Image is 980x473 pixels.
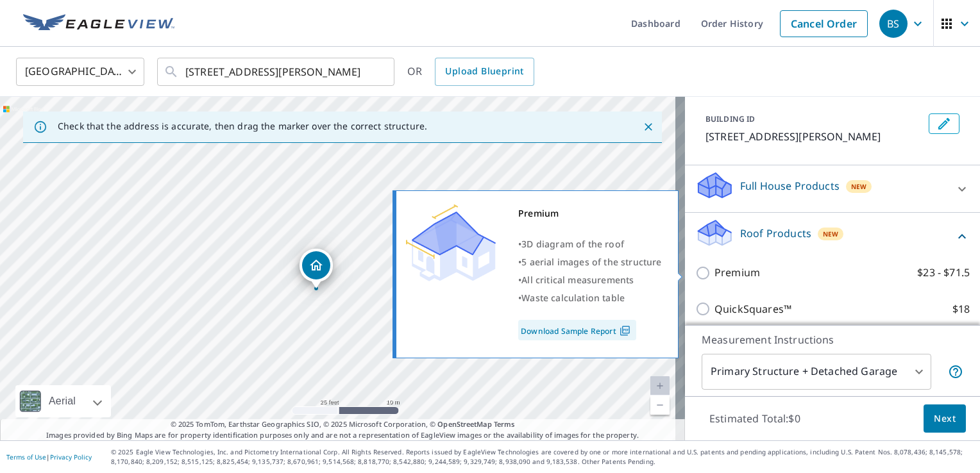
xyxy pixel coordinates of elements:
img: Premium [406,204,496,281]
div: BS [879,10,908,38]
span: 5 aerial images of the structure [521,256,661,268]
a: Current Level 20, Zoom Out [650,395,670,415]
div: Aerial [45,385,80,417]
span: © 2025 TomTom, Earthstar Geographics SIO, © 2025 Microsoft Corporation, © [171,419,515,430]
p: © 2025 Eagle View Technologies, Inc. and Pictometry International Corp. All Rights Reserved. Repo... [111,447,974,467]
p: $23 - $71.5 [917,265,970,281]
a: Current Level 20, Zoom In Disabled [650,376,670,395]
span: 3D diagram of the roof [521,238,624,250]
p: Measurement Instructions [702,332,963,347]
div: • [518,289,662,307]
span: New [851,181,867,192]
div: • [518,235,662,253]
p: BUILDING ID [705,113,755,124]
button: Next [924,404,966,433]
div: OR [407,58,534,86]
span: Upload Blueprint [445,63,523,79]
a: Cancel Order [780,10,868,37]
span: All critical measurements [521,274,634,286]
div: [GEOGRAPHIC_DATA] [16,54,144,90]
div: Primary Structure + Detached Garage [702,354,931,390]
p: $18 [952,301,970,317]
p: Roof Products [740,226,811,241]
span: New [823,229,839,239]
a: Terms [494,419,515,429]
div: Premium [518,204,662,222]
img: EV Logo [23,14,174,33]
p: Premium [714,265,760,281]
span: Waste calculation table [521,292,625,304]
a: Terms of Use [6,452,46,461]
p: QuickSquares™ [714,301,791,317]
button: Edit building 1 [929,113,959,134]
p: Check that the address is accurate, then drag the marker over the correct structure. [58,120,427,132]
button: Close [640,119,657,135]
div: • [518,271,662,289]
a: Upload Blueprint [435,58,534,86]
div: • [518,253,662,271]
div: Dropped pin, building 1, Residential property, 1250 Ellsworth St Eugene, OR 97402 [300,249,333,288]
img: Pdf Icon [616,325,634,336]
p: Full House Products [740,178,840,194]
a: Download Sample Report [518,320,636,340]
p: Estimated Total: $0 [699,404,811,433]
span: Next [934,411,956,427]
div: Aerial [15,385,111,417]
input: Search by address or latitude-longitude [185,54,368,90]
div: Full House ProductsNew [695,170,970,207]
p: [STREET_ADDRESS][PERSON_NAME] [705,129,924,144]
div: Roof ProductsNew [695,218,970,254]
p: | [6,453,92,461]
span: Your report will include the primary structure and a detached garage if one exists. [948,364,963,379]
a: OpenStreetMap [437,419,491,429]
a: Privacy Policy [50,452,92,461]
